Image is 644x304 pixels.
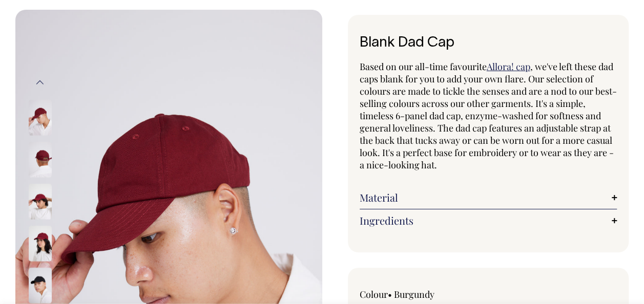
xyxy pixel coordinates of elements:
[394,288,434,300] label: Burgundy
[360,191,617,204] a: Material
[29,225,52,261] img: burgundy
[360,288,463,300] div: Colour
[360,214,617,227] a: Ingredients
[32,71,48,94] button: Previous
[360,60,617,171] span: , we've left these dad caps blank for you to add your own flare. Our selection of colours are mad...
[29,99,52,135] img: burgundy
[29,267,52,303] img: black
[360,60,487,73] span: Based on our all-time favourite
[360,35,617,51] h1: Blank Dad Cap
[29,141,52,177] img: burgundy
[388,288,392,300] span: •
[29,183,52,219] img: burgundy
[487,60,530,73] a: Allora! cap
